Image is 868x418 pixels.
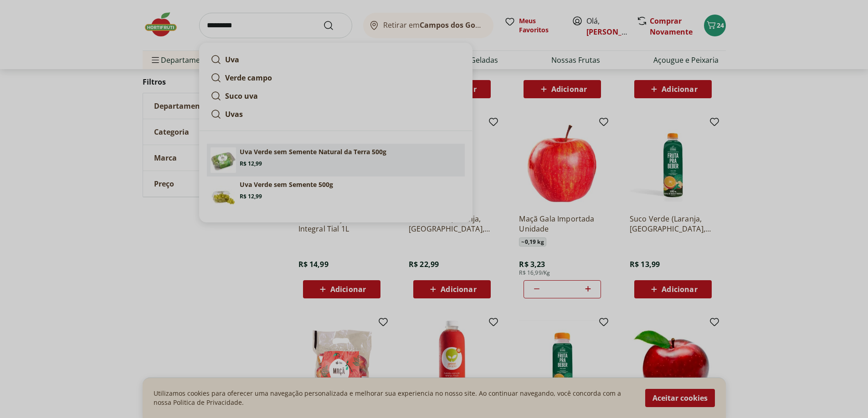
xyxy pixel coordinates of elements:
button: Retirar emCampos dos Goytacazes/[GEOGRAPHIC_DATA] [363,13,493,38]
p: Uva Verde sem Semente Natural da Terra 500g [240,147,386,156]
a: Suco uva [207,87,465,105]
a: Comprar Novamente [650,16,693,37]
a: Suco de Maça 100% Integral Tial 1L [298,214,385,234]
a: Açougue e Peixaria [653,55,719,65]
strong: Verde campo [225,73,272,83]
p: Utilizamos cookies para oferecer uma navegação personalizada e melhorar sua experiencia no nosso ... [154,389,634,407]
a: Uvas [207,105,465,123]
span: R$ 13,99 [630,259,660,269]
button: Carrinho [704,15,726,36]
p: Uva Verde sem Semente 500g [240,180,333,189]
span: R$ 12,99 [240,193,262,200]
img: Uva verde sem semente Natural da Terra 500g [211,147,236,173]
button: Adicionar [634,80,712,98]
span: R$ 14,99 [298,259,329,269]
span: Categoria [154,127,189,136]
button: Departamento [143,93,280,119]
button: Submit Search [323,20,345,31]
img: Suco Verde (Laranja, Hortelã, Couve, Maça e Gengibre) 250ml [519,320,606,407]
span: R$ 12,99 [240,160,262,167]
span: R$ 16,99/Kg [519,269,550,277]
span: R$ 22,99 [409,259,439,269]
img: Principal [211,180,236,206]
span: Marca [154,153,177,162]
span: ~ 0,19 kg [519,237,546,247]
img: Maçã Red Unidade [630,320,716,407]
span: Adicionar [662,286,697,293]
strong: Uvas [225,109,243,119]
span: Adicionar [441,286,476,293]
b: Campos dos Goytacazes/[GEOGRAPHIC_DATA] [420,20,585,30]
img: Maçã em pacote Natural da Terra 1kg [298,320,385,407]
h2: Filtros [143,73,280,91]
img: Maçã Gala Importada Unidade [519,120,606,206]
span: R$ 3,23 [519,259,545,269]
button: Adicionar [524,80,601,98]
a: Suco Verde (Laranja, [GEOGRAPHIC_DATA], Couve, Maça e [GEOGRAPHIC_DATA]) 500ml [630,214,716,234]
a: Meus Favoritos [504,16,561,35]
strong: Suco uva [225,91,258,101]
a: [PERSON_NAME] [586,27,646,37]
span: Departamentos [150,49,216,71]
a: Uva [207,50,465,69]
span: Meus Favoritos [519,16,561,35]
span: Olá, [586,15,627,37]
span: Retirar em [383,21,484,29]
button: Aceitar cookies [645,389,715,407]
button: Adicionar [634,280,712,298]
button: Adicionar [303,280,380,298]
span: Adicionar [330,286,366,293]
span: 24 [717,21,724,30]
button: Categoria [143,119,280,145]
strong: Uva [225,55,239,65]
button: Marca [143,145,280,171]
a: Suco Verde (Laranja, [GEOGRAPHIC_DATA], Couve, Maça e Gengibre) 1L [409,214,495,234]
a: Uva verde sem semente Natural da Terra 500gUva Verde sem Semente Natural da Terra 500gR$ 12,99 [207,144,465,176]
span: Departamento [154,101,208,111]
a: Maçã Gala Importada Unidade [519,214,606,234]
a: Verde campo [207,69,465,87]
button: Menu [150,49,161,71]
img: Suco de Laranja Maçã e Acerola Greenpeople 500ml [409,320,495,407]
img: Suco Verde (Laranja, Hortelã, Couve, Maça e Gengibre) 500ml [630,120,716,206]
span: Preço [154,179,174,188]
button: Preço [143,171,280,196]
a: PrincipalUva Verde sem Semente 500gR$ 12,99 [207,176,465,209]
span: Adicionar [551,86,587,93]
input: search [199,13,352,38]
img: Hortifruti [143,11,188,38]
a: Nossas Frutas [551,55,600,65]
span: Adicionar [662,86,697,93]
button: Adicionar [413,280,491,298]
